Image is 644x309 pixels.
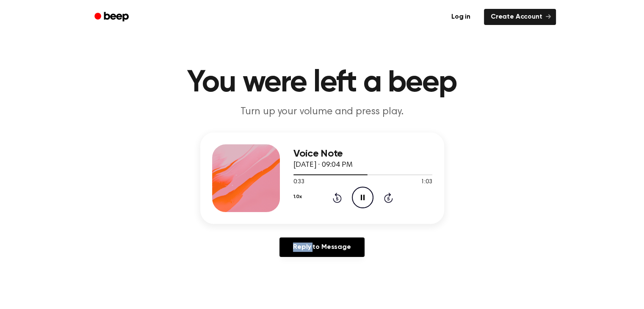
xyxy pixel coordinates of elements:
[279,237,364,257] a: Reply to Message
[88,9,136,25] a: Beep
[293,190,302,204] button: 1.0x
[293,148,432,160] h3: Voice Note
[105,68,539,98] h1: You were left a beep
[443,7,479,27] a: Log in
[293,161,353,169] span: [DATE] · 09:04 PM
[421,178,432,187] span: 1:03
[293,178,304,187] span: 0:33
[160,105,485,119] p: Turn up your volume and press play.
[484,9,556,25] a: Create Account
